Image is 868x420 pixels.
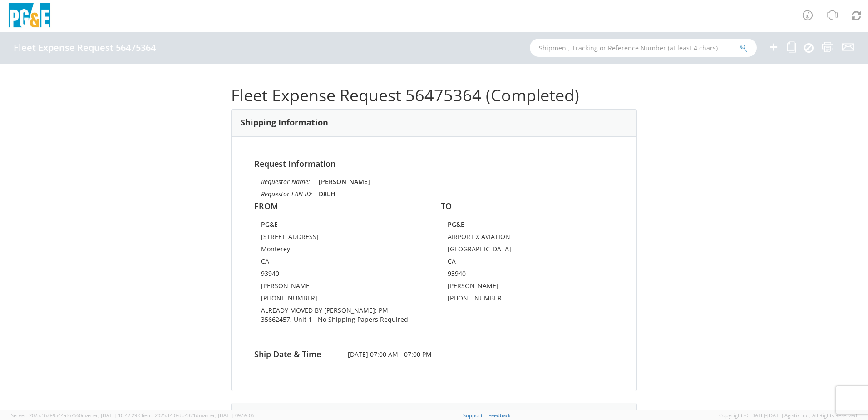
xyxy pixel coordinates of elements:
[261,232,420,245] td: [STREET_ADDRESS]
[199,412,254,419] span: master, [DATE] 09:59:06
[261,306,420,327] td: ALREADY MOVED BY [PERSON_NAME]; PM 35662457; Unit 1 - No Shipping Papers Required
[441,202,614,211] h4: TO
[261,281,420,294] td: [PERSON_NAME]
[261,220,278,229] strong: PG&E
[261,190,312,198] i: Requestor LAN ID:
[14,43,156,53] h4: Fleet Expense Request 56475364
[448,232,587,245] td: AIRPORT X AVIATION
[138,412,254,419] span: Client: 2025.14.0-db4321d
[448,245,587,257] td: [GEOGRAPHIC_DATA]
[254,160,614,169] h4: Request Information
[530,39,757,57] input: Shipment, Tracking or Reference Number (at least 4 chars)
[448,220,464,229] strong: PG&E
[261,257,420,269] td: CA
[82,412,137,419] span: master, [DATE] 10:42:29
[7,3,52,30] img: pge-logo-06675f144f4cfa6a6814.png
[11,412,137,419] span: Server: 2025.16.0-9544af67660
[319,190,335,198] strong: D8LH
[448,269,587,281] td: 93940
[341,350,528,359] span: [DATE] 07:00 AM - 07:00 PM
[261,177,310,186] i: Requestor Name:
[261,294,420,306] td: [PHONE_NUMBER]
[463,412,483,419] a: Support
[261,245,420,257] td: Monterey
[231,86,637,105] h1: Fleet Expense Request 56475364 (Completed)
[719,412,857,419] span: Copyright © [DATE]-[DATE] Agistix Inc., All Rights Reserved
[261,269,420,281] td: 93940
[488,412,511,419] a: Feedback
[247,350,341,359] h4: Ship Date & Time
[241,118,328,127] h3: Shipping Information
[254,202,427,211] h4: FROM
[448,281,587,294] td: [PERSON_NAME]
[448,257,587,269] td: CA
[319,177,370,186] strong: [PERSON_NAME]
[448,294,587,306] td: [PHONE_NUMBER]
